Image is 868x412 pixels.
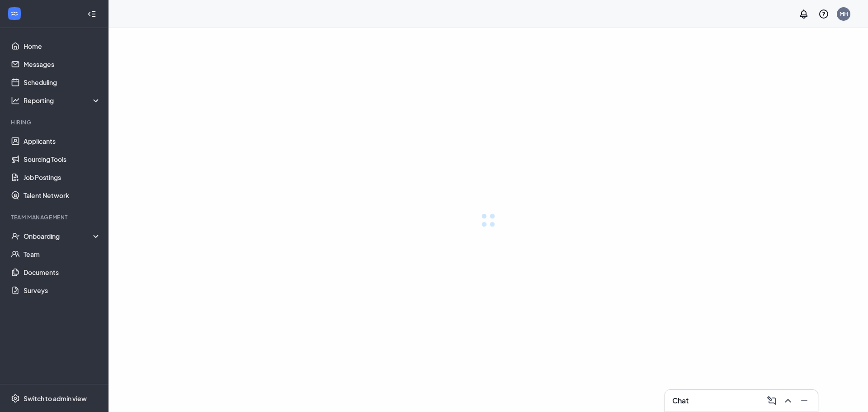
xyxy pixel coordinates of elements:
[11,394,20,403] svg: Settings
[24,73,101,91] a: Scheduling
[24,232,101,241] div: Onboarding
[24,245,101,263] a: Team
[11,232,20,241] svg: UserCheck
[24,132,101,150] a: Applicants
[818,9,829,19] svg: QuestionInfo
[24,168,101,186] a: Job Postings
[783,395,793,406] svg: ChevronUp
[24,96,101,105] div: Reporting
[11,96,20,105] svg: Analysis
[11,118,99,126] div: Hiring
[24,263,101,281] a: Documents
[24,150,101,168] a: Sourcing Tools
[87,9,96,19] svg: Collapse
[798,9,809,19] svg: Notifications
[766,395,777,406] svg: ComposeMessage
[764,393,778,408] button: ComposeMessage
[24,281,101,299] a: Surveys
[11,213,99,221] div: Team Management
[840,10,848,18] div: MH
[799,395,810,406] svg: Minimize
[672,396,689,406] h3: Chat
[10,9,19,18] svg: WorkstreamLogo
[780,393,794,408] button: ChevronUp
[796,393,811,408] button: Minimize
[24,394,87,403] div: Switch to admin view
[24,186,101,204] a: Talent Network
[24,37,101,55] a: Home
[24,55,101,73] a: Messages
